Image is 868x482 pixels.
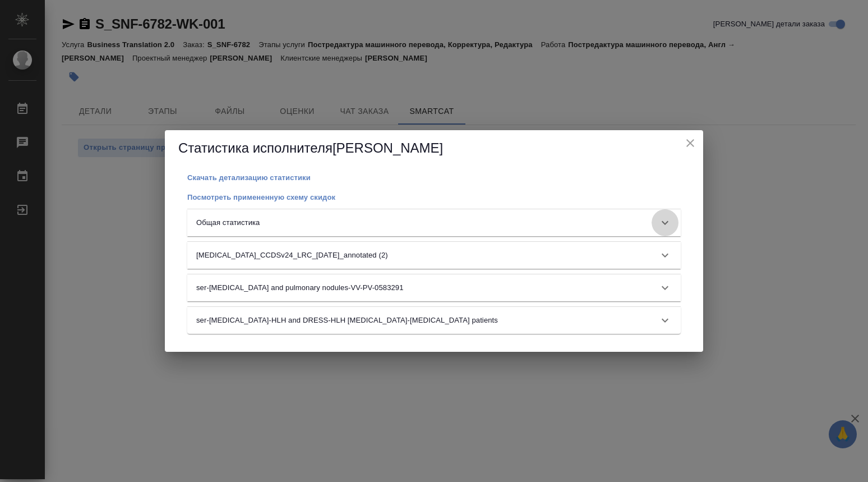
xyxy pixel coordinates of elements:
div: ser-[MEDICAL_DATA]-HLH and DRESS-HLH [MEDICAL_DATA]-[MEDICAL_DATA] patients [187,307,681,334]
p: [MEDICAL_DATA]_CCDSv24_LRC_[DATE]_annotated (2) [196,250,388,261]
p: ser-[MEDICAL_DATA]-HLH and DRESS-HLH [MEDICAL_DATA]-[MEDICAL_DATA] patients [196,315,498,326]
p: Скачать детализацию статистики [187,173,311,182]
div: ser-[MEDICAL_DATA] and pulmonary nodules-VV-PV-0583291 [187,274,681,301]
h5: Статистика исполнителя [PERSON_NAME] [178,139,690,157]
a: Посмотреть примененную схему скидок [187,192,335,201]
p: Посмотреть примененную схему скидок [187,193,335,201]
p: ser-[MEDICAL_DATA] and pulmonary nodules-VV-PV-0583291 [196,282,404,293]
div: Общая статистика [187,209,681,236]
button: close [682,135,699,152]
p: Общая статистика [196,217,260,228]
button: Скачать детализацию статистики [187,172,311,183]
div: [MEDICAL_DATA]_CCDSv24_LRC_[DATE]_annotated (2) [187,242,681,269]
